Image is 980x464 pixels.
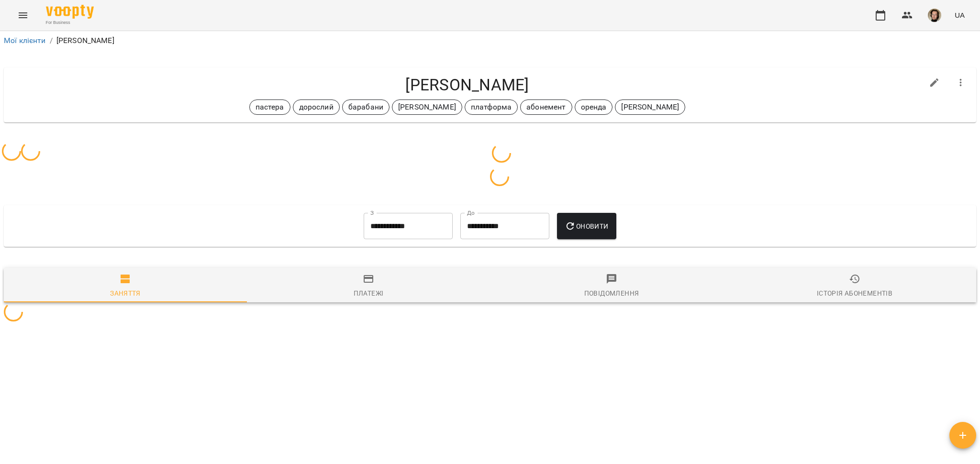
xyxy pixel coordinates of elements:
span: For Business [46,20,94,26]
div: оренда [575,99,613,115]
h4: [PERSON_NAME] [11,75,923,95]
div: дорослий [293,99,340,115]
div: Заняття [110,287,141,299]
span: UA [955,10,965,20]
img: ca42d86af298de2cee48a02f10d5ecd3.jfif [928,9,941,22]
p: [PERSON_NAME] [56,35,114,46]
a: Мої клієнти [4,36,46,45]
img: Voopty Logo [46,5,94,19]
p: оренда [581,101,607,113]
div: Історія абонементів [817,287,892,299]
p: [PERSON_NAME] [398,101,456,113]
div: пастера [249,99,290,115]
p: платформа [471,101,512,113]
div: платформа [465,99,518,115]
button: UA [951,6,969,24]
p: пастера [256,101,284,113]
span: Оновити [565,221,608,232]
p: абонемент [526,101,566,113]
p: барабани [348,101,383,113]
button: Menu [11,4,34,27]
div: Платежі [354,287,384,299]
div: [PERSON_NAME] [392,99,462,115]
div: абонемент [520,99,572,115]
p: [PERSON_NAME] [621,101,679,113]
p: дорослий [299,101,334,113]
li: / [50,35,53,46]
div: Повідомлення [584,287,639,299]
div: барабани [342,99,390,115]
div: [PERSON_NAME] [615,99,685,115]
nav: breadcrumb [4,35,976,46]
button: Оновити [557,213,616,240]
